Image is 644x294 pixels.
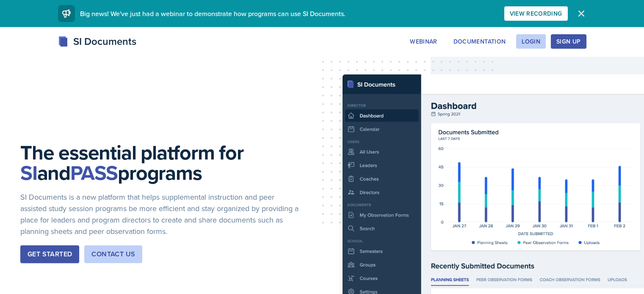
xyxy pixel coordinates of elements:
[84,245,142,263] button: Contact Us
[404,34,442,49] button: Webinar
[58,34,136,49] div: SI Documents
[28,249,72,259] div: Get Started
[20,245,79,263] button: Get Started
[410,38,437,45] div: Webinar
[453,38,506,45] div: Documentation
[556,38,580,45] div: Sign Up
[504,6,568,21] button: View Recording
[516,34,546,49] button: Login
[448,34,511,49] button: Documentation
[80,9,345,18] span: Big news! We've just had a webinar to demonstrate how programs can use SI Documents.
[510,10,562,17] div: View Recording
[551,34,586,49] button: Sign Up
[91,249,135,259] div: Contact Us
[522,38,540,45] div: Login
